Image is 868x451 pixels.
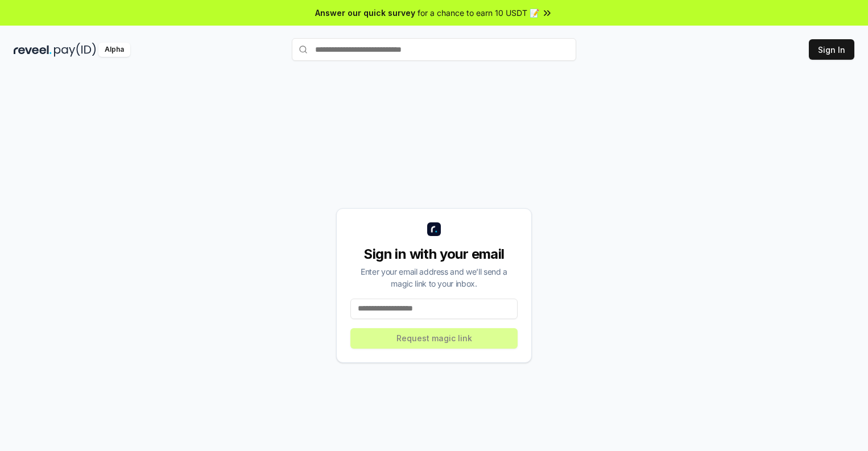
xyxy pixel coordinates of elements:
[54,43,96,57] img: pay_id
[809,39,854,60] button: Sign In
[315,7,415,19] span: Answer our quick survey
[427,222,441,236] img: logo_small
[98,43,130,57] div: Alpha
[350,245,518,263] div: Sign in with your email
[350,266,518,289] div: Enter your email address and we’ll send a magic link to your inbox.
[418,7,539,19] span: for a chance to earn 10 USDT 📝
[14,43,52,57] img: reveel_dark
